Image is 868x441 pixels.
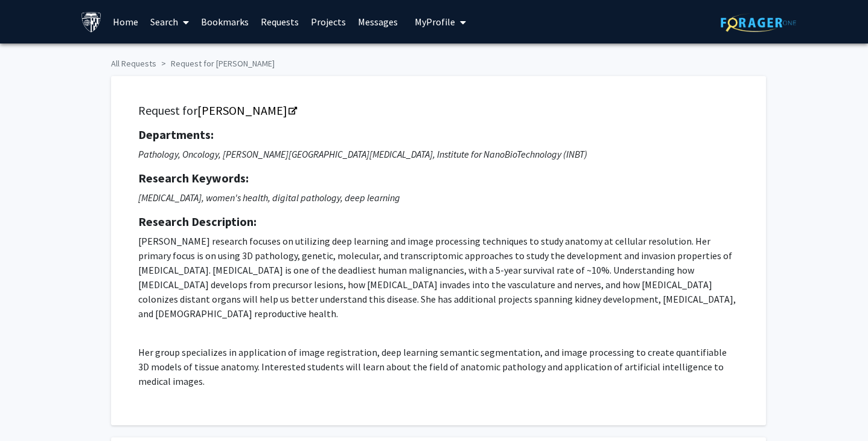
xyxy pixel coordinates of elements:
strong: Departments: [138,127,214,142]
a: Bookmarks [195,1,255,43]
a: All Requests [111,58,156,69]
a: Opens in a new tab [197,103,296,118]
a: Projects [305,1,352,43]
a: Home [107,1,144,43]
a: Messages [352,1,404,43]
p: Her group specializes in application of image registration, deep learning semantic segmentation, ... [138,345,739,388]
img: ForagerOne Logo [721,13,796,32]
i: [MEDICAL_DATA], women's health, digital pathology, deep learning [138,192,400,204]
img: Johns Hopkins University Logo [81,11,102,33]
a: Requests [255,1,305,43]
a: Search [144,1,195,43]
i: Pathology, Oncology, [PERSON_NAME][GEOGRAPHIC_DATA][MEDICAL_DATA], Institute for NanoBioTechnolog... [138,148,587,160]
p: [PERSON_NAME] research focuses on utilizing deep learning and image processing techniques to stud... [138,234,739,321]
span: My Profile [415,16,455,28]
iframe: Chat [9,387,51,432]
strong: Research Keywords: [138,170,249,185]
strong: Research Description: [138,214,257,229]
li: Request for [PERSON_NAME] [156,57,275,70]
ol: breadcrumb [111,53,757,70]
h5: Request for [138,103,739,118]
